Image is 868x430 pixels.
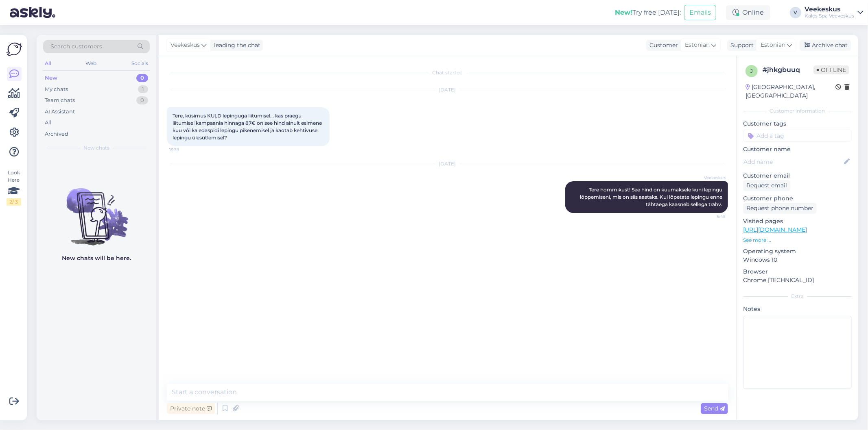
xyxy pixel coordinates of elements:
div: 2 / 3 [7,198,21,206]
p: Customer email [743,172,852,180]
div: Look Here [7,169,21,206]
div: Extra [743,293,852,300]
a: VeekeskusKales Spa Veekeskus [805,6,863,19]
p: Windows 10 [743,256,852,264]
div: Online [726,5,770,20]
div: All [43,58,52,69]
div: New [45,74,57,82]
div: [DATE] [167,160,728,167]
span: Veekeskus [695,175,726,181]
div: Kales Spa Veekeskus [805,13,854,19]
div: Web [84,58,98,69]
span: Estonian [761,41,785,50]
p: Customer name [743,145,852,154]
img: No chats [37,174,156,247]
span: j [750,68,753,74]
p: Operating system [743,247,852,256]
div: leading the chat [211,41,260,50]
div: All [45,119,52,127]
span: Send [704,405,725,412]
p: New chats will be here. [62,254,131,263]
div: Customer [646,41,678,50]
div: Team chats [45,96,75,104]
div: 0 [136,74,148,82]
div: Try free [DATE]: [615,8,681,17]
span: Estonian [685,41,710,50]
span: Offline [813,65,849,74]
div: My chats [45,85,68,93]
p: Notes [743,305,852,313]
div: [GEOGRAPHIC_DATA], [GEOGRAPHIC_DATA] [746,83,835,100]
div: Customer information [743,107,852,115]
p: Customer phone [743,194,852,203]
span: Tere hommikust! See hind on kuumaksele kuni lepingu lõppemiseni, mis on siis aastaks. Kui lõpetat... [580,187,724,207]
p: Browser [743,267,852,276]
span: Tere, küsimus KULD lepinguga liitumisel... kas praegu liitumisel kampaania hinnaga 87€ on see hin... [173,113,323,141]
div: Socials [130,58,150,69]
a: [URL][DOMAIN_NAME] [743,226,807,233]
div: Archive chat [800,40,851,51]
p: Visited pages [743,217,852,226]
div: 1 [138,85,148,93]
div: Veekeskus [805,6,854,13]
div: V [790,7,801,18]
span: 15:39 [169,147,200,153]
p: Chrome [TECHNICAL_ID] [743,276,852,284]
div: 0 [136,96,148,104]
div: Request phone number [743,203,817,214]
b: New! [615,9,632,16]
div: # jhkgbuuq [763,65,813,75]
div: [DATE] [167,86,728,93]
p: See more ... [743,237,852,244]
div: AI Assistant [45,108,75,116]
div: Private note [167,403,215,414]
span: 6:45 [695,213,726,219]
div: Chat started [167,69,728,76]
p: Customer tags [743,119,852,128]
div: Support [727,41,754,50]
button: Emails [684,5,716,20]
span: New chats [83,144,109,152]
input: Add a tag [743,130,852,142]
div: Request email [743,180,790,191]
span: Search customers [50,42,102,51]
img: Askly Logo [7,41,22,57]
input: Add name [743,157,842,166]
div: Archived [45,130,68,138]
span: Veekeskus [171,41,200,50]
